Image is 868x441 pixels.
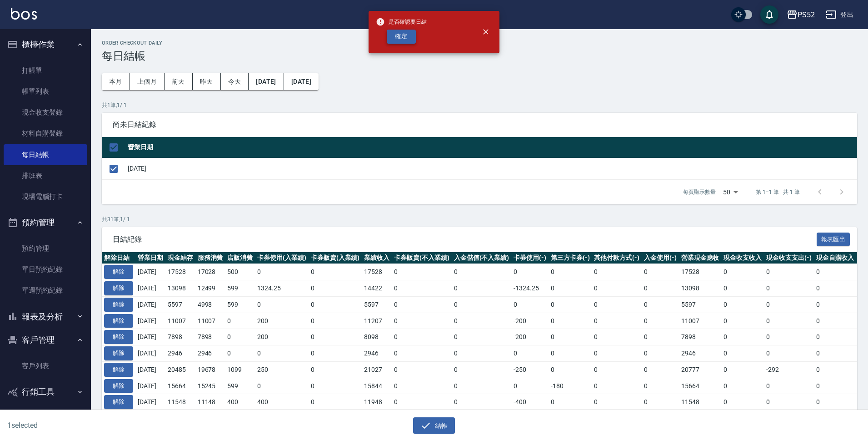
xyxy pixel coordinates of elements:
[814,313,857,329] td: 0
[255,313,309,329] td: 200
[721,378,764,394] td: 0
[4,123,87,144] a: 材料自購登錄
[764,264,814,280] td: 0
[642,394,679,411] td: 0
[135,329,165,345] td: [DATE]
[309,394,362,411] td: 0
[642,252,679,264] th: 入金使用(-)
[130,73,165,90] button: 上個月
[4,102,87,123] a: 現金收支登錄
[764,280,814,297] td: 0
[511,252,549,264] th: 卡券使用(-)
[814,329,857,345] td: 0
[814,296,857,313] td: 0
[255,394,309,411] td: 400
[511,329,549,345] td: -200
[679,313,722,329] td: 11007
[814,264,857,280] td: 0
[255,329,309,345] td: 200
[817,233,850,247] button: 報表匯出
[221,73,249,90] button: 今天
[195,394,225,411] td: 11148
[362,345,392,362] td: 2946
[135,252,165,264] th: 營業日期
[721,296,764,313] td: 0
[549,361,592,378] td: 0
[549,394,592,411] td: 0
[165,280,195,297] td: 13098
[592,394,642,411] td: 0
[165,73,193,90] button: 前天
[376,17,427,26] span: 是否確認要日結
[719,180,741,204] div: 50
[165,313,195,329] td: 11007
[592,313,642,329] td: 0
[392,394,452,411] td: 0
[764,345,814,362] td: 0
[225,378,255,394] td: 599
[195,296,225,313] td: 4998
[225,252,255,264] th: 店販消費
[4,328,87,352] button: 客戶管理
[679,345,722,362] td: 2946
[511,280,549,297] td: -1324.25
[592,378,642,394] td: 0
[165,252,195,264] th: 現金結存
[104,281,133,295] button: 解除
[4,305,87,329] button: 報表及分析
[4,81,87,102] a: 帳單列表
[452,280,512,297] td: 0
[102,252,135,264] th: 解除日結
[679,378,722,394] td: 15664
[549,296,592,313] td: 0
[102,73,130,90] button: 本月
[4,33,87,56] button: 櫃檯作業
[511,313,549,329] td: -200
[392,296,452,313] td: 0
[814,252,857,264] th: 現金自購收入
[642,313,679,329] td: 0
[4,259,87,280] a: 單日預約紀錄
[4,60,87,81] a: 打帳單
[125,137,857,158] th: 營業日期
[549,345,592,362] td: 0
[102,215,857,223] p: 共 31 筆, 1 / 1
[7,420,215,431] h6: 1 selected
[195,329,225,345] td: 7898
[362,394,392,411] td: 11948
[511,378,549,394] td: 0
[764,329,814,345] td: 0
[284,73,319,90] button: [DATE]
[104,330,133,344] button: 解除
[721,394,764,411] td: 0
[195,345,225,362] td: 2946
[511,394,549,411] td: -400
[642,345,679,362] td: 0
[104,363,133,377] button: 解除
[549,280,592,297] td: 0
[679,329,722,345] td: 7898
[679,394,722,411] td: 11548
[104,346,133,360] button: 解除
[255,361,309,378] td: 250
[549,264,592,280] td: 0
[452,329,512,345] td: 0
[549,378,592,394] td: -180
[452,264,512,280] td: 0
[255,345,309,362] td: 0
[113,120,846,129] span: 尚未日結紀錄
[113,235,817,244] span: 日結紀錄
[102,101,857,109] p: 共 1 筆, 1 / 1
[642,280,679,297] td: 0
[642,329,679,345] td: 0
[225,280,255,297] td: 599
[309,252,362,264] th: 卡券販賣(入業績)
[642,296,679,313] td: 0
[452,313,512,329] td: 0
[760,5,778,24] button: save
[362,313,392,329] td: 11207
[4,211,87,234] button: 預約管理
[756,188,800,196] p: 第 1–1 筆 共 1 筆
[255,296,309,313] td: 0
[309,313,362,329] td: 0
